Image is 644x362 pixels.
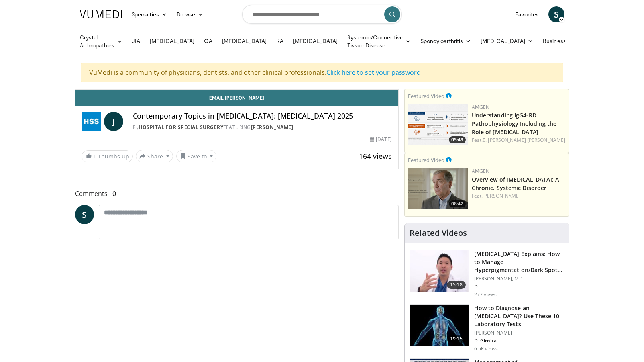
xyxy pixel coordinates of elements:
[342,33,415,49] a: Systemic/Connective Tissue Disease
[93,153,96,160] span: 1
[127,6,172,22] a: Specialties
[75,205,94,224] a: S
[408,92,444,100] small: Featured Video
[548,6,564,22] a: S
[145,33,199,49] a: [MEDICAL_DATA]
[326,68,421,77] a: Click here to set your password
[75,89,398,90] video-js: Video Player
[172,6,208,22] a: Browse
[483,192,520,199] a: [PERSON_NAME]
[510,6,544,22] a: Favorites
[410,304,564,352] a: 19:15 How to Diagnose an [MEDICAL_DATA]? Use These 10 Laboratory Tests [PERSON_NAME] D. Girnita 6...
[75,33,127,49] a: Crystal Arthropathies
[408,104,468,145] a: 05:49
[449,200,466,207] span: 08:42
[410,250,564,298] a: 15:18 [MEDICAL_DATA] Explains: How to Manage Hyperpigmentation/Dark Spots o… [PERSON_NAME], MD D....
[449,136,466,143] span: 05:49
[82,112,101,131] img: Hospital for Special Surgery
[472,192,565,200] div: Feat.
[359,151,392,161] span: 164 views
[199,33,217,49] a: OA
[408,168,468,209] img: 40cb7efb-a405-4d0b-b01f-0267f6ac2b93.png.150x105_q85_crop-smart_upscale.png
[408,168,468,209] a: 08:42
[127,33,145,49] a: JIA
[133,112,392,121] h4: Contemporary Topics in [MEDICAL_DATA]: [MEDICAL_DATA] 2025
[474,330,564,336] p: [PERSON_NAME]
[217,33,271,49] a: [MEDICAL_DATA]
[82,150,133,162] a: 1 Thumbs Up
[136,150,173,162] button: Share
[472,104,490,110] a: Amgen
[80,10,122,18] img: VuMedi Logo
[474,346,498,352] p: 6.5K views
[474,292,497,298] p: 277 views
[242,5,402,24] input: Search topics, interventions
[538,33,579,49] a: Business
[104,112,123,131] a: J
[408,104,468,145] img: 3e5b4ad1-6d9b-4d8f-ba8e-7f7d389ba880.png.150x105_q85_crop-smart_upscale.png
[447,281,466,289] span: 15:18
[75,90,398,106] a: Email [PERSON_NAME]
[474,284,564,290] p: D.
[410,305,469,346] img: 94354a42-e356-4408-ae03-74466ea68b7a.150x105_q85_crop-smart_upscale.jpg
[476,33,538,49] a: [MEDICAL_DATA]
[139,124,223,131] a: Hospital for Special Surgery
[410,228,467,238] h4: Related Videos
[483,137,565,143] a: E. [PERSON_NAME] [PERSON_NAME]
[251,124,293,131] a: [PERSON_NAME]
[474,304,564,328] h3: How to Diagnose an [MEDICAL_DATA]? Use These 10 Laboratory Tests
[472,176,559,192] a: Overview of [MEDICAL_DATA]: A Chronic, Systemic Disorder
[408,157,444,164] small: Featured Video
[370,136,391,143] div: [DATE]
[447,335,466,343] span: 19:15
[416,33,476,49] a: Spondyloarthritis
[271,33,288,49] a: RA
[81,63,563,82] div: VuMedi is a community of physicians, dentists, and other clinical professionals.
[472,112,557,136] a: Understanding IgG4-RD Pathophysiology Including the Role of [MEDICAL_DATA]
[288,33,342,49] a: [MEDICAL_DATA]
[474,276,564,282] p: [PERSON_NAME], MD
[176,150,217,162] button: Save to
[410,250,469,292] img: e1503c37-a13a-4aad-9ea8-1e9b5ff728e6.150x105_q85_crop-smart_upscale.jpg
[472,137,565,144] div: Feat.
[474,338,564,344] p: D. Girnita
[75,188,399,199] span: Comments 0
[472,168,490,174] a: Amgen
[474,250,564,274] h3: [MEDICAL_DATA] Explains: How to Manage Hyperpigmentation/Dark Spots o…
[133,124,392,131] div: By FEATURING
